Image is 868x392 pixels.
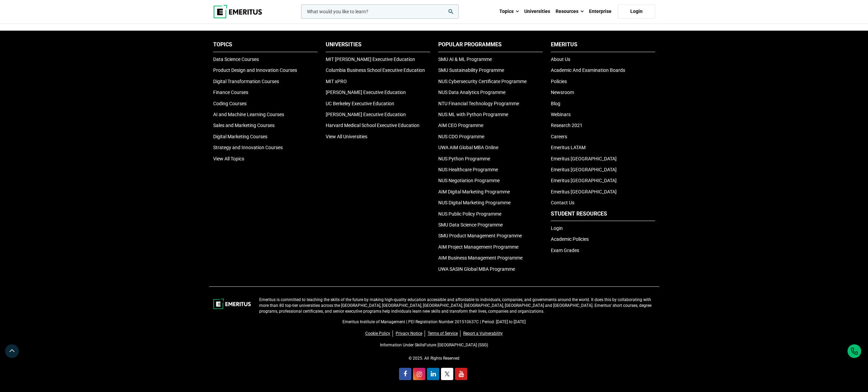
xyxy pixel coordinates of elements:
a: SMU AI & ML Programme [438,57,492,62]
a: UWA AIM Global MBA Online [438,145,498,150]
a: Emeritus [GEOGRAPHIC_DATA] [551,167,617,172]
a: MIT xPRO [326,79,347,84]
a: MIT [PERSON_NAME] Executive Education [326,57,415,62]
a: Digital Transformation Courses [213,79,279,84]
a: UC Berkeley Executive Education [326,101,394,106]
a: Academic Policies [551,236,589,242]
a: Emeritus [GEOGRAPHIC_DATA] [551,156,617,161]
a: SMU Product Management Programme [438,233,522,238]
a: Blog [551,101,560,106]
p: Emeritus is committed to teaching the skills of the future by making high-quality education acces... [259,297,655,314]
a: AI and Machine Learning Courses [213,112,284,117]
a: Digital Marketing Courses [213,134,267,139]
a: SMU Data Science Programme [438,222,503,228]
a: NUS CDO Programme [438,134,484,139]
a: [PERSON_NAME] Executive Education [326,112,406,117]
a: View All Universities [326,134,367,139]
a: Product Design and Innovation Courses [213,67,297,73]
img: twitter [445,372,450,376]
a: Newsroom [551,90,574,95]
a: AIM Business Management Programme [438,255,523,261]
a: Login [551,225,563,231]
a: AIM Project Management Programme [438,244,518,250]
a: Cookie Policy [365,330,393,337]
a: UWA SASIN Global MBA Programme [438,266,515,272]
a: Coding Courses [213,101,247,106]
a: View All Topics [213,156,244,161]
a: twitter [441,368,453,380]
a: Login [618,4,655,19]
a: Research 2021 [551,123,583,128]
a: NTU Financial Technology Programme [438,101,519,106]
a: NUS Negotiation Programme [438,178,500,183]
a: [PERSON_NAME] Executive Education [326,90,406,95]
a: NUS Public Policy Programme [438,211,501,217]
p: © 2025. All Rights Reserved [213,356,655,361]
a: Report a Vulnerability [463,330,503,337]
a: SMU Sustainability Programme [438,67,504,73]
a: NUS Python Programme [438,156,490,161]
a: About Us [551,57,570,62]
a: Emeritus [GEOGRAPHIC_DATA] [551,178,617,183]
a: Policies [551,79,567,84]
a: AIM Digital Marketing Programme [438,189,510,194]
a: NUS Data Analytics Programme [438,90,505,95]
input: woocommerce-product-search-field-0 [301,4,459,19]
a: linkedin [427,368,439,380]
a: Privacy Notice [396,330,425,337]
a: Sales and Marketing Courses [213,123,275,128]
a: Data Science Courses [213,57,259,62]
a: Columbia Business School Executive Education [326,67,425,73]
a: AIM CEO Programme [438,123,483,128]
a: Finance Courses [213,90,248,95]
a: instagram [413,368,425,380]
a: Exam Grades [551,248,579,253]
p: Emeritus Institute of Management | PEI Registration Number 201510637C | Period: [DATE] to [DATE] [213,319,655,325]
a: Harvard Medical School Executive Education [326,123,420,128]
a: NUS Healthcare Programme [438,167,498,172]
a: Contact Us [551,200,574,205]
a: facebook [399,368,411,380]
a: NUS Digital Marketing Programme [438,200,511,205]
a: NUS ML with Python Programme [438,112,508,117]
img: footer-logo [213,297,251,311]
a: Terms of Service [428,330,460,337]
a: Webinars [551,112,571,117]
a: Academic And Examination Boards [551,67,625,73]
a: youtube [455,368,467,380]
a: Careers [551,134,567,139]
a: Emeritus [GEOGRAPHIC_DATA] [551,189,617,194]
a: Information Under SkillsFuture [GEOGRAPHIC_DATA] (SSG) [380,343,488,347]
a: Emeritus LATAM [551,145,586,150]
a: NUS Cybersecurity Certificate Programme [438,79,527,84]
a: Strategy and Innovation Courses [213,145,283,150]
